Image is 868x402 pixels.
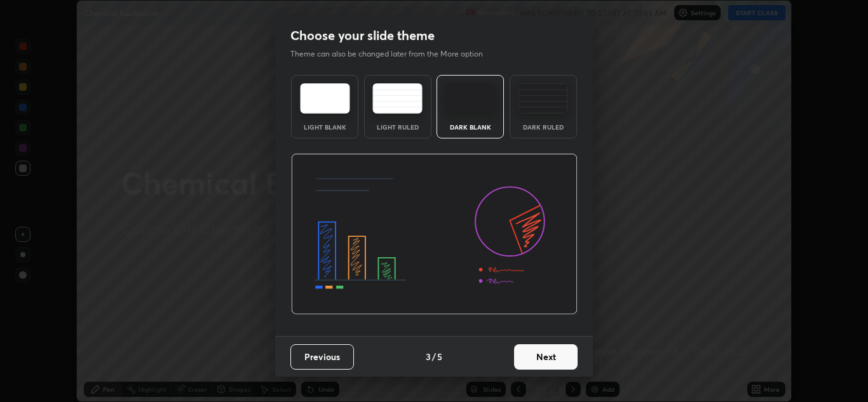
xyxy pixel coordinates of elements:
div: Light Ruled [372,124,423,130]
img: darkTheme.f0cc69e5.svg [445,83,496,114]
img: lightRuledTheme.5fabf969.svg [372,83,423,114]
img: darkThemeBanner.d06ce4a2.svg [291,154,578,315]
p: Theme can also be changed later from the More option [290,48,496,60]
img: darkRuledTheme.de295e13.svg [518,83,568,114]
div: Dark Ruled [518,124,569,130]
div: Light Blank [299,124,350,130]
h4: 3 [426,350,431,363]
h2: Choose your slide theme [290,27,435,44]
h4: / [432,350,436,363]
button: Next [514,344,578,370]
h4: 5 [437,350,442,363]
img: lightTheme.e5ed3b09.svg [300,83,350,114]
button: Previous [290,344,354,370]
div: Dark Blank [445,124,496,130]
